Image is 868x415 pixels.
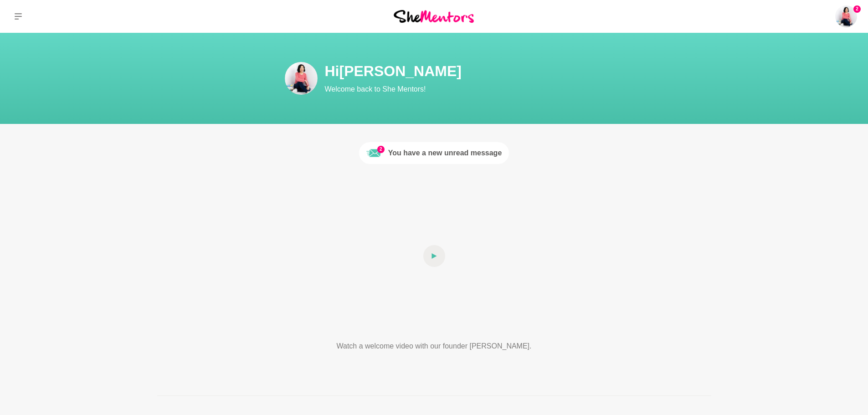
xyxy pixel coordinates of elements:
img: Unread message [366,146,381,160]
span: 2 [853,5,861,13]
p: Watch a welcome video with our founder [PERSON_NAME]. [303,341,565,352]
span: 2 [377,146,385,153]
img: Jolynne Rydz [285,62,318,95]
div: You have a new unread message [388,148,502,159]
p: Welcome back to She Mentors! [325,84,653,95]
a: Jolynne Rydz2 [835,5,857,27]
h1: Hi [PERSON_NAME] [325,62,653,80]
a: 2Unread messageYou have a new unread message [359,142,509,164]
img: Jolynne Rydz [835,5,857,27]
img: She Mentors Logo [394,10,474,22]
